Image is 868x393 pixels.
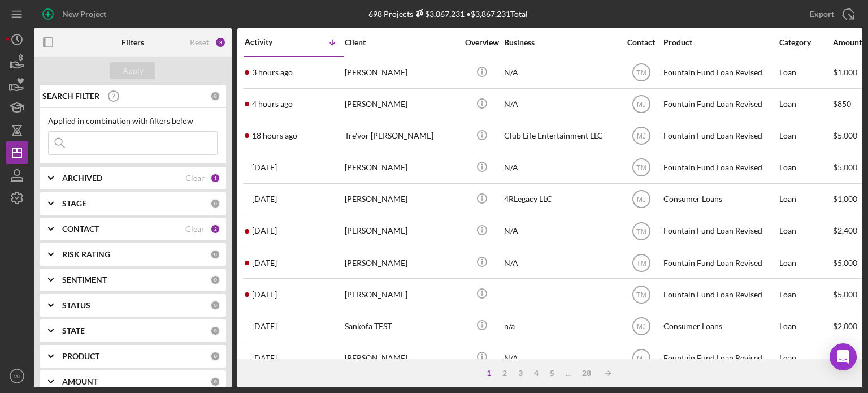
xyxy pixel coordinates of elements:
div: Overview [461,38,503,47]
div: 1 [481,369,497,378]
div: Business [504,38,617,47]
b: PRODUCT [62,352,99,361]
div: [PERSON_NAME] [345,248,458,278]
div: 4RLegacy LLC [504,184,617,214]
div: [PERSON_NAME] [345,89,458,119]
div: N/A [504,89,617,119]
div: Loan [779,89,832,119]
div: 0 [210,300,220,310]
div: Product [663,38,776,47]
button: Export [798,3,862,25]
div: 1 [210,173,220,183]
time: 2025-10-03 14:03 [252,195,277,204]
div: Loan [779,121,832,151]
time: 2025-10-03 13:04 [252,226,277,235]
div: 3 [513,369,528,378]
span: $850 [833,99,851,109]
div: Apply [123,62,144,79]
div: Tre'vor [PERSON_NAME] [345,121,458,151]
div: Clear [185,174,205,183]
div: Loan [779,311,832,341]
b: RISK RATING [62,250,110,259]
b: Filters [121,38,144,47]
div: Fountain Fund Loan Revised [663,279,776,309]
text: MJ [637,132,646,140]
div: 3 [215,37,226,48]
div: 698 Projects • $3,867,231 Total [368,9,528,19]
div: Fountain Fund Loan Revised [663,121,776,151]
time: 2025-10-07 23:50 [252,131,297,140]
time: 2025-10-08 15:42 [252,68,293,77]
div: 0 [210,351,220,361]
div: Clear [185,224,205,234]
div: N/A [504,216,617,246]
div: Loan [779,279,832,309]
b: AMOUNT [62,377,98,386]
div: Loan [779,58,832,88]
time: 2025-10-01 17:59 [252,322,277,331]
div: Reset [190,38,209,47]
div: Loan [779,343,832,373]
div: 0 [210,275,220,285]
span: $2,000 [833,321,857,331]
div: Activity [245,37,294,46]
div: Club Life Entertainment LLC [504,121,617,151]
div: Category [779,38,832,47]
time: 2025-10-08 14:38 [252,100,293,109]
div: 0 [210,198,220,209]
text: TM [636,164,646,172]
b: STATE [62,326,85,335]
button: MJ [6,365,28,387]
span: $5,000 [833,162,857,172]
div: Client [345,38,458,47]
text: MJ [637,322,646,330]
div: 4 [528,369,544,378]
span: $1,000 [833,67,857,77]
div: 2 [210,224,220,234]
span: $1,000 [833,194,857,204]
div: 28 [576,369,597,378]
div: 0 [210,91,220,101]
div: N/A [504,343,617,373]
div: 2 [497,369,513,378]
div: n/a [504,311,617,341]
div: Fountain Fund Loan Revised [663,89,776,119]
div: 0 [210,249,220,260]
div: N/A [504,58,617,88]
span: $5,000 [833,258,857,267]
text: MJ [637,101,646,109]
div: [PERSON_NAME] [345,58,458,88]
text: MJ [637,196,646,204]
text: TM [636,291,646,299]
div: Export [810,3,834,25]
div: [PERSON_NAME] [345,279,458,309]
div: Contact [620,38,662,47]
time: 2025-10-03 12:18 [252,258,277,267]
span: $2,400 [833,226,857,235]
text: TM [636,69,646,77]
span: $5,000 [833,290,857,299]
b: STAGE [62,199,86,208]
div: New Project [62,3,106,25]
text: MJ [14,373,21,379]
time: 2025-10-01 16:10 [252,353,277,362]
text: TM [636,259,646,267]
b: CONTACT [62,224,99,234]
button: New Project [34,3,118,25]
div: Loan [779,184,832,214]
text: TM [636,227,646,235]
div: 0 [210,326,220,336]
div: Fountain Fund Loan Revised [663,343,776,373]
div: Loan [779,216,832,246]
div: N/A [504,153,617,183]
time: 2025-10-03 11:24 [252,290,277,299]
div: [PERSON_NAME] [345,216,458,246]
b: SEARCH FILTER [42,92,99,101]
div: 0 [210,377,220,387]
div: Consumer Loans [663,184,776,214]
b: STATUS [62,301,90,310]
div: Applied in combination with filters below [48,116,218,126]
div: Fountain Fund Loan Revised [663,58,776,88]
div: Consumer Loans [663,311,776,341]
div: [PERSON_NAME] [345,153,458,183]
